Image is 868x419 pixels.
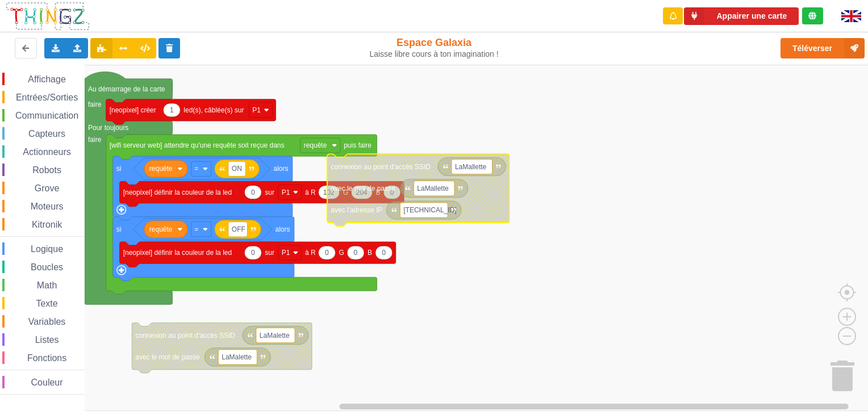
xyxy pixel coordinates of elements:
[331,162,431,170] text: connexion au point d'accès SSID
[802,7,823,24] div: Tu es connecté au serveur de création de Thingz
[282,249,290,257] text: P1
[251,188,255,196] text: 0
[403,206,456,214] text: [TECHNICAL_ID]
[282,188,290,196] text: P1
[5,1,90,31] img: thingz_logo.png
[116,165,122,173] text: si
[222,353,252,361] text: LaMalette
[360,49,508,59] div: Laisse libre cours à ton imagination !
[417,185,449,192] text: LaMallette
[265,188,274,196] text: sur
[304,141,327,149] text: requête
[88,136,102,144] text: faire
[34,299,59,308] span: Texte
[170,106,174,114] text: 1
[305,249,316,257] text: à R
[14,111,80,120] span: Communication
[88,85,165,93] text: Au démarrage de la carte
[183,106,244,114] text: led(s), câblée(s) sur
[368,249,372,257] text: B
[305,188,316,196] text: à R
[781,38,865,58] button: Téléverser
[30,220,64,229] span: Kitronik
[33,183,61,193] span: Grove
[382,249,386,257] text: 0
[110,106,156,114] text: [neopixel] créer
[841,10,861,22] img: gb.png
[360,36,508,59] div: Espace Galaxia
[149,165,173,173] text: requête
[455,162,487,170] text: LaMallette
[116,225,122,233] text: si
[354,249,358,257] text: 0
[252,106,261,114] text: P1
[21,147,73,157] span: Actionneurs
[123,249,232,257] text: [neopixel] définir la couleur de la led
[27,317,68,326] span: Variables
[135,353,200,361] text: avec le mot de passe
[29,202,65,211] span: Moteurs
[276,225,290,233] text: alors
[31,165,63,175] span: Robots
[149,225,173,233] text: requête
[26,74,67,84] span: Affichage
[110,141,285,149] text: [wifi serveur web] attendre qu'une requête soit reçue dans
[232,225,245,233] text: OFF
[232,165,242,173] text: ON
[30,378,65,387] span: Couleur
[684,7,799,25] button: Appairer une carte
[344,141,372,149] text: puis faire
[339,249,344,257] text: G
[251,249,255,257] text: 0
[88,100,102,108] text: faire
[135,332,235,340] text: connexion au point d'accès SSID
[323,188,335,196] text: 102
[194,225,198,233] text: =
[26,353,68,363] span: Fonctions
[34,335,61,345] span: Listes
[325,249,329,257] text: 0
[265,249,274,257] text: sur
[260,332,290,340] text: LaMalette
[331,185,395,192] text: avec le mot de passe
[29,262,65,272] span: Boucles
[88,124,128,132] text: Pour toujours
[14,93,80,102] span: Entrées/Sorties
[123,188,232,196] text: [neopixel] définir la couleur de la led
[29,244,65,254] span: Logique
[331,206,382,214] text: avec l'adresse IP
[35,280,59,290] span: Math
[274,165,289,173] text: alors
[194,165,198,173] text: =
[27,129,67,139] span: Capteurs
